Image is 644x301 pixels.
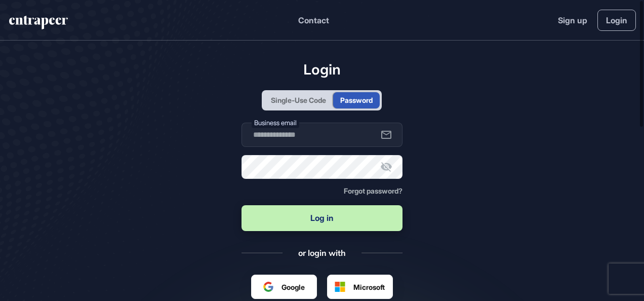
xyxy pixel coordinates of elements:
div: Password [340,95,373,105]
button: Contact [298,14,329,27]
a: entrapeer-logo [8,16,69,33]
span: Microsoft [353,282,385,292]
a: Login [597,10,636,31]
a: Forgot password? [344,187,402,195]
button: Log in [241,205,403,231]
div: or login with [298,247,346,258]
a: Sign up [558,14,587,26]
label: Business email [252,117,299,128]
div: Single-Use Code [271,95,326,105]
h1: Login [241,61,403,78]
span: Forgot password? [344,186,402,195]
